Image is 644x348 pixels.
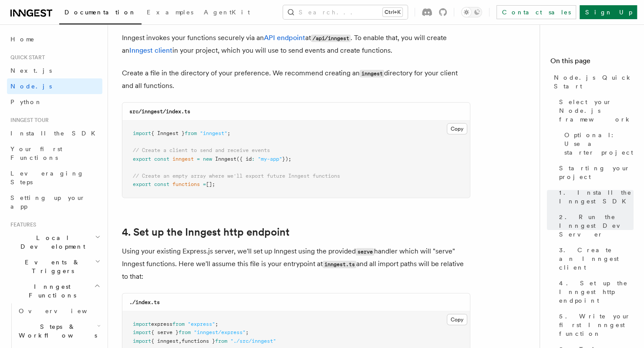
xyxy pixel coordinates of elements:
code: serve [356,248,374,256]
kbd: Ctrl+K [383,8,402,17]
a: Install the SDK [7,125,102,141]
p: Inngest invokes your functions securely via an at . To enable that, you will create an in your pr... [122,32,470,57]
span: Inngest tour [7,117,49,124]
span: // Create a client to send and receive events [133,147,270,153]
span: functions } [182,338,215,344]
a: AgentKit [199,3,255,24]
span: AgentKit [204,9,250,16]
span: Inngest [215,156,236,162]
span: []; [206,181,215,187]
span: Optional: Use a starter project [564,131,634,157]
button: Local Development [7,230,102,254]
span: const [154,156,169,162]
a: Leveraging Steps [7,166,102,190]
a: Documentation [59,3,142,24]
span: express [151,321,172,327]
span: Install the SDK [10,130,101,137]
span: Select your Node.js framework [559,98,634,124]
p: Create a file in the directory of your preference. We recommend creating an directory for your cl... [122,67,470,92]
a: 2. Run the Inngest Dev Server [556,209,634,242]
span: 2. Run the Inngest Dev Server [559,213,634,239]
span: "inngest" [200,130,227,136]
a: Node.js [7,78,102,94]
a: Next.js [7,63,102,78]
span: Your first Functions [10,145,62,161]
a: 4. Set up the Inngest http endpoint [122,226,290,238]
span: const [154,181,169,187]
span: import [133,130,151,136]
span: = [197,156,200,162]
span: "my-app" [258,156,282,162]
span: import [133,329,151,335]
span: Local Development [7,233,95,251]
a: 5. Write your first Inngest function [556,308,634,341]
a: 4. Set up the Inngest http endpoint [556,275,634,308]
span: }); [282,156,291,162]
button: Events & Triggers [7,254,102,279]
code: /api/inngest [311,35,351,42]
a: Select your Node.js framework [556,94,634,127]
span: Inngest Functions [7,282,94,300]
span: Overview [19,307,108,314]
a: Inngest client [129,46,172,54]
span: from [172,321,185,327]
a: Examples [142,3,199,24]
span: Quick start [7,54,45,61]
span: { Inngest } [151,130,185,136]
button: Copy [447,314,467,325]
a: 3. Create an Inngest client [556,242,634,275]
button: Toggle dark mode [461,7,482,17]
span: export [133,181,151,187]
span: Node.js Quick Start [554,73,634,91]
span: , [179,338,182,344]
span: functions [172,181,200,187]
span: ; [246,329,249,335]
button: Search...Ctrl+K [283,5,408,19]
span: import [133,321,151,327]
span: Starting your project [559,164,634,181]
span: "express" [188,321,215,327]
code: src/inngest/index.ts [129,108,190,115]
a: Your first Functions [7,141,102,166]
a: Setting up your app [7,190,102,214]
a: Contact sales [496,5,576,19]
span: ({ id [236,156,252,162]
span: from [179,329,191,335]
a: API endpoint [264,34,305,42]
span: 3. Create an Inngest client [559,246,634,272]
span: Features [7,221,36,228]
span: Python [10,98,42,105]
code: inngest [360,70,384,78]
span: { inngest [151,338,179,344]
span: 1. Install the Inngest SDK [559,188,634,206]
span: Examples [147,9,193,16]
button: Inngest Functions [7,279,102,303]
span: = [203,181,206,187]
h4: On this page [550,56,634,70]
span: "inngest/express" [194,329,246,335]
span: 5. Write your first Inngest function [559,312,634,338]
a: Starting your project [556,160,634,185]
button: Steps & Workflows [15,319,102,343]
span: Events & Triggers [7,258,95,275]
span: Steps & Workflows [15,322,97,340]
a: Overview [15,303,102,319]
span: new [203,156,212,162]
span: Node.js [10,83,52,90]
a: 1. Install the Inngest SDK [556,185,634,209]
p: Using your existing Express.js server, we'll set up Inngest using the provided handler which will... [122,245,470,283]
span: Leveraging Steps [10,170,84,186]
span: Next.js [10,67,52,74]
span: export [133,156,151,162]
a: Node.js Quick Start [550,70,634,94]
span: 4. Set up the Inngest http endpoint [559,279,634,305]
code: ./index.ts [129,299,160,305]
a: Python [7,94,102,110]
span: import [133,338,151,344]
span: inngest [172,156,194,162]
span: Home [10,35,35,44]
span: Documentation [64,9,136,16]
span: ; [215,321,218,327]
a: Optional: Use a starter project [561,127,634,160]
span: from [215,338,227,344]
